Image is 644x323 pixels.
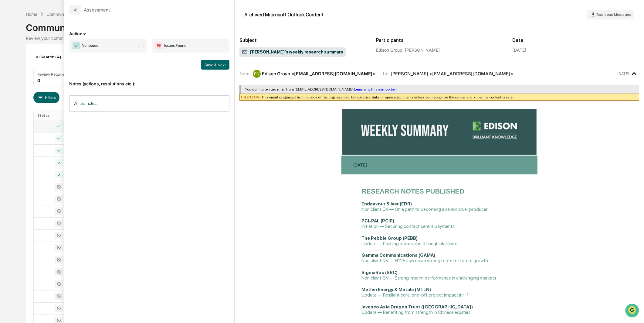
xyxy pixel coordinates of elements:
[512,47,526,53] div: [DATE]
[362,235,418,241] a: The Pebble Group (PEBB)
[262,71,375,77] div: Edison Group <[EMAIL_ADDRESS][DOMAIN_NAME]>
[50,77,75,83] span: Attestations
[239,37,366,43] h2: Subject
[362,253,436,258] a: Gamma Communications (GAMA)
[44,77,49,82] div: 🗄️
[362,275,497,281] a: Non client QV — Strong interim performance in challenging markets
[362,310,471,315] a: Update — Benefiting from strength in Chinese equities
[12,88,38,94] span: Data Lookup
[354,87,398,91] a: Learn why this is important
[6,13,110,22] p: How can we help?
[69,74,229,86] p: Notes (actions, resolutions etc.):
[34,111,77,120] th: Status
[362,304,473,310] a: Invesco Asia Dragon Trust ([GEOGRAPHIC_DATA])
[12,77,39,83] span: Preclearance
[84,7,110,13] div: Assessment
[26,17,618,33] div: Communications Archive
[21,53,77,57] div: We're available if you need us!
[354,161,367,169] p: [DATE]
[253,70,261,78] div: EG
[69,24,229,36] p: Actions:
[155,42,162,49] img: Flag
[26,36,618,41] div: Review your communication records across channels
[376,37,503,43] h2: Participants
[362,241,458,246] a: Update — Pushing more value through platform
[4,74,42,85] a: 🖐️Preclearance
[73,42,80,49] img: Checkmark
[201,60,229,70] button: Save & Next
[362,218,395,224] a: PCI-PAL (PCIP)
[362,270,398,275] a: SigmaRoc (SRC)
[239,71,250,77] span: from:
[6,77,11,82] div: 🖐️
[6,46,17,57] img: 1746055101610-c473b297-6a78-478c-a979-82029cc54cd1
[43,103,73,108] a: Powered byPylon
[362,201,412,207] a: Endeavour Silver (EDR)
[33,52,70,62] div: AI Search (4)
[383,71,388,77] span: to:
[245,87,635,91] div: You don't often get email from [EMAIL_ADDRESS][DOMAIN_NAME].
[512,37,639,43] h2: Date
[362,207,488,212] a: Non client QV — On a path to becoming a senior silver producer
[241,95,261,99] span: CAUTION:
[37,72,66,77] div: Review Required
[244,12,324,18] div: Archived Microsoft Outlook Content
[587,10,634,19] button: Download Messages
[103,48,110,56] button: Start new chat
[37,78,40,83] div: 0
[42,74,78,85] a: 🗄️Attestations
[82,43,98,49] span: No Issues
[625,303,641,319] iframe: Open customer support
[376,47,503,53] div: Edison Group, [PERSON_NAME]
[46,12,96,17] div: Communications Archive
[164,43,186,49] span: Issues Found
[33,92,60,103] button: Filters
[62,92,112,103] button: Date:[DATE] - [DATE]
[26,12,37,17] div: Home
[596,12,631,17] span: Download Messages
[362,292,469,298] a: Update — Resilient core, one-off project impact in H1
[362,187,517,195] h2: RESEARCH NOTES PUBLISHED
[6,89,11,94] div: 🔎
[362,224,455,229] a: Initiation — Securing contact centre payments
[60,103,73,108] span: Pylon
[4,86,41,97] a: 🔎Data Lookup
[21,46,100,53] div: Start new chat
[239,94,641,101] div: This email originated from outside of the organization. Do not click links or open attachments un...
[391,71,514,77] div: [PERSON_NAME] <[EMAIL_ADDRESS][DOMAIN_NAME]>
[617,71,629,76] time: Friday, September 12, 2025 at 10:01:59 AM
[242,49,343,55] span: [PERSON_NAME]'s weekly research summary
[362,258,488,263] a: Non client QV — H125 lays down strong roots for future growth
[362,287,432,292] a: Metlen Energy & Metals (MTLN)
